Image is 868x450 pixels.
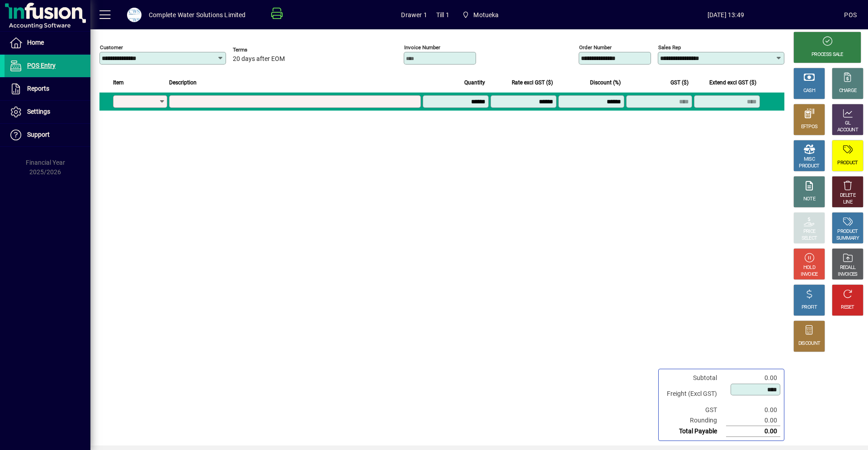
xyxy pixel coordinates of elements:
div: INVOICE [801,271,817,278]
a: Home [5,32,90,54]
span: Extend excl GST ($) [709,78,756,88]
div: CASH [803,88,815,94]
span: Motueka [473,8,499,22]
div: EFTPOS [801,124,818,130]
td: Freight (Excl GST) [662,383,726,405]
span: Quantity [464,78,485,88]
td: Total Payable [662,426,726,437]
td: 0.00 [726,373,780,383]
td: 0.00 [726,426,780,437]
div: NOTE [803,196,815,203]
td: 0.00 [726,405,780,415]
span: Drawer 1 [401,8,427,22]
a: Support [5,124,90,146]
td: Rounding [662,415,726,426]
span: Support [27,131,50,138]
a: Reports [5,78,90,100]
span: Terms [233,47,287,53]
div: SELECT [802,235,817,242]
div: ACCOUNT [837,127,858,134]
div: INVOICES [838,271,857,278]
div: Complete Water Solutions Limited [149,8,246,22]
span: 20 days after EOM [233,56,285,63]
div: DISCOUNT [798,340,820,347]
div: PROFIT [802,304,817,311]
div: RECALL [840,264,856,271]
div: PRICE [803,228,816,235]
td: GST [662,405,726,415]
button: Profile [120,7,149,23]
span: [DATE] 13:49 [607,8,844,22]
span: Discount (%) [590,78,621,88]
span: Till 1 [436,8,449,22]
div: SUMMARY [836,235,859,242]
td: Subtotal [662,373,726,383]
div: GL [845,120,851,127]
td: 0.00 [726,415,780,426]
div: PRODUCT [837,228,858,235]
div: PRODUCT [799,163,819,170]
div: PROCESS SALE [811,51,843,58]
div: PRODUCT [837,160,858,167]
div: POS [844,8,857,22]
mat-label: Customer [100,44,123,51]
div: HOLD [803,264,815,271]
div: MISC [804,156,815,163]
div: DELETE [840,192,855,199]
span: Rate excl GST ($) [512,78,553,88]
div: RESET [841,304,854,311]
div: LINE [843,199,852,206]
span: GST ($) [670,78,689,88]
span: Home [27,39,44,46]
mat-label: Sales rep [658,44,681,51]
span: Motueka [458,7,503,23]
mat-label: Invoice number [404,44,440,51]
span: POS Entry [27,62,56,69]
span: Reports [27,85,49,92]
div: CHARGE [839,88,857,94]
span: Item [113,78,124,88]
mat-label: Order number [579,44,612,51]
span: Description [169,78,197,88]
a: Settings [5,101,90,123]
span: Settings [27,108,50,115]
